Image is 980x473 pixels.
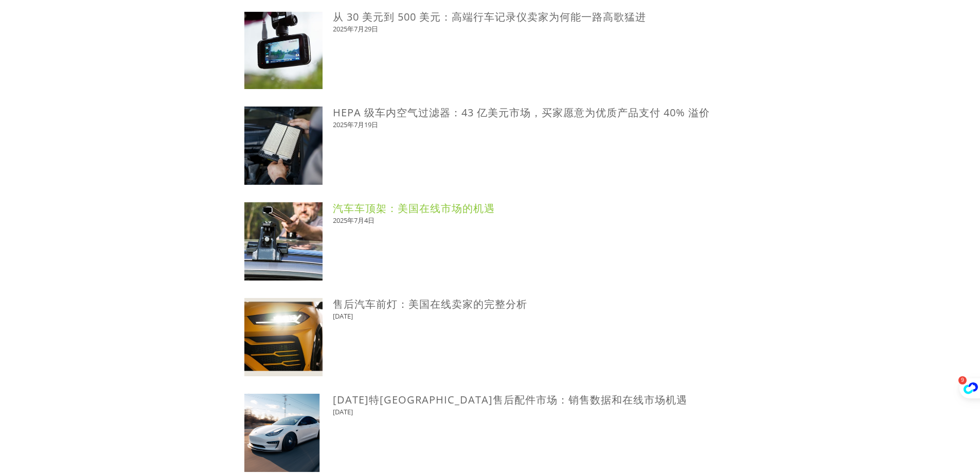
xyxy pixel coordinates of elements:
[244,298,333,376] a: 售后汽车前灯：美国在线卖家的完整分析
[244,11,333,89] a: 从 30 美元到 500 美元：高端行车记录仪卖家为何能一路高歌猛进
[244,11,323,89] img: 从 30 美元到 500 美元：高端行车记录仪卖家为何能一路高歌猛进
[244,394,323,472] img: 2025 年特斯拉美国售后配件市场：销售数据和在线市场机遇
[333,106,710,119] a: HEPA 级车内空气过滤器：43 亿美元市场，买家愿意为优质产品支付 40% 溢价
[333,393,687,407] a: [DATE]特[GEOGRAPHIC_DATA]售后配件市场：销售数据和在线市场机遇
[244,107,333,185] a: HEPA 级车内空气过滤器：43 亿美元市场，买家愿意为优质产品支付 40% 溢价
[333,311,353,321] font: [DATE]
[244,202,323,281] img: 汽车车顶架：美国在线市场的机遇
[244,298,323,376] img: 售后汽车前灯：美国在线卖家的完整分析
[333,407,353,416] font: [DATE]
[244,394,333,472] a: 2025 年特斯拉美国售后配件市场：销售数据和在线市场机遇
[244,202,333,281] a: 汽车车顶架：美国在线市场的机遇
[333,297,527,311] a: 售后汽车前灯：美国在线卖家的完整分析
[333,24,378,33] font: 2025年7月29日
[244,107,323,185] img: HEPA 级车内空气过滤器：43 亿美元市场，买家愿意为优质产品支付 40% 溢价
[333,201,495,215] a: 汽车车顶架：美国在线市场的机遇
[333,120,378,129] font: 2025年7月19日
[333,10,646,24] a: 从 30 美元到 500 美元：高端行车记录仪卖家为何能一路高歌猛进
[333,216,375,225] font: 2025年7月4日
